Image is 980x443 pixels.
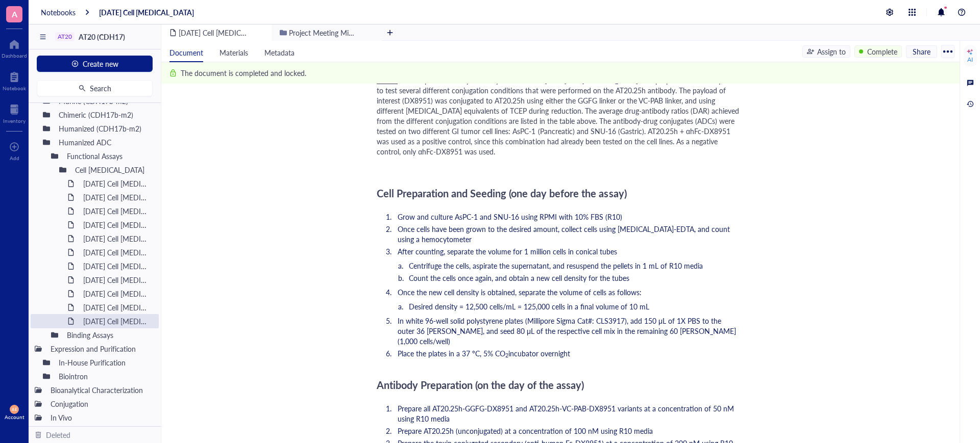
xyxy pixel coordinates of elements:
span: In white 96-well solid polystyrene plates (Millipore Sigma Cat#: CLS3917), add 150 μL of 1X PBS t... [398,316,738,346]
button: Share [906,45,937,58]
span: incubator overnight [508,348,570,358]
div: Add [10,155,19,161]
div: AT20 [58,33,72,40]
span: Share [913,47,930,56]
div: Functional Assays [62,149,155,163]
div: In-House Purification [54,355,155,370]
div: Assign to [817,46,846,57]
div: [DATE] Cell [MEDICAL_DATA] [79,231,155,246]
span: Document [169,47,203,58]
span: Place the plates in a 37 ºC, 5% CO [398,348,505,358]
span: Cell Preparation and Seeding (one day before the assay) [377,186,627,200]
span: Prepare all AT20.25h-GGFG-DX8951 and AT20.25h-VC-PAB-DX8951 variants at a concentration of 50 nM ... [398,403,736,424]
a: Notebooks [41,8,76,17]
div: Deleted [46,429,70,440]
span: The setup of this assay was very similar to the [DATE] Cell [MEDICAL_DATA]. The purpose of this a... [377,75,741,157]
div: Notebook [3,85,26,91]
div: Conjugation [46,397,155,411]
div: Complete [867,46,897,57]
span: A [12,8,17,20]
div: [DATE] Cell [MEDICAL_DATA] [79,259,155,273]
div: The document is completed and locked. [181,67,306,79]
div: Chimeric (CDH17b-m2) [54,108,155,122]
div: AI [967,56,973,64]
span: After counting, separate the volume for 1 million cells in conical tubes [398,246,617,256]
span: Grow and culture AsPC-1 and SNU-16 using RPMI with 10% FBS (R10) [398,212,622,222]
span: Centrifuge the cells, aspirate the supernatant, and resuspend the pellets in 1 mL of R10 media [409,260,703,271]
a: Dashboard [2,36,27,59]
span: Metadata [264,47,295,58]
span: Count the cells once again, and obtain a new cell density for the tubes [409,273,629,283]
button: Create new [37,56,153,72]
div: Expression and Purification [46,342,155,356]
span: Once the new cell density is obtained, separate the volume of cells as follows: [398,287,642,297]
span: Materials [219,47,248,58]
div: Biointron [54,369,155,383]
span: Once cells have been grown to the desired amount, collect cells using [MEDICAL_DATA]-EDTA, and co... [398,224,732,244]
span: Desired density = 12,500 cells/mL = 125,000 cells in a final volume of 10 mL [409,301,649,311]
div: Binding Assays [62,328,155,342]
div: Dashboard [2,53,27,59]
button: Search [37,80,153,96]
div: Humanized ADC [54,135,155,149]
div: Cell [MEDICAL_DATA] [70,163,155,177]
div: [DATE] Cell [MEDICAL_DATA] (MMAE) [79,286,155,301]
div: [DATE] Cell [MEDICAL_DATA] (MMAE) [79,273,155,287]
span: AE [12,407,17,411]
div: Account [5,414,24,420]
div: In Vivo [46,410,155,425]
div: [DATE] Cell [MEDICAL_DATA] [79,204,155,218]
div: Inventory [3,118,26,124]
span: AT20 (CDH17) [79,32,125,42]
span: Search [90,84,111,92]
div: [DATE] Cell [MEDICAL_DATA] [79,314,155,328]
div: Bioanalytical Characterization [46,383,155,397]
div: [DATE] Cell [MEDICAL_DATA] [79,218,155,232]
div: [DATE] Cell [MEDICAL_DATA] [79,176,155,191]
a: Inventory [3,101,26,124]
div: [DATE] Cell [MEDICAL_DATA] [79,190,155,204]
div: [DATE] Cell [MEDICAL_DATA] [79,245,155,259]
div: Humanized (CDH17b-m2) [54,121,155,136]
span: Antibody Preparation (on the day of the assay) [377,378,584,392]
a: [DATE] Cell [MEDICAL_DATA] [99,8,194,17]
span: Prepare AT20.25h (unconjugated) at a concentration of 100 nM using R10 media [398,426,653,436]
a: Notebook [3,69,26,91]
div: [DATE] Cell [MEDICAL_DATA] (MMAE) [79,300,155,315]
span: 2 [505,351,508,359]
span: Create new [83,60,118,68]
